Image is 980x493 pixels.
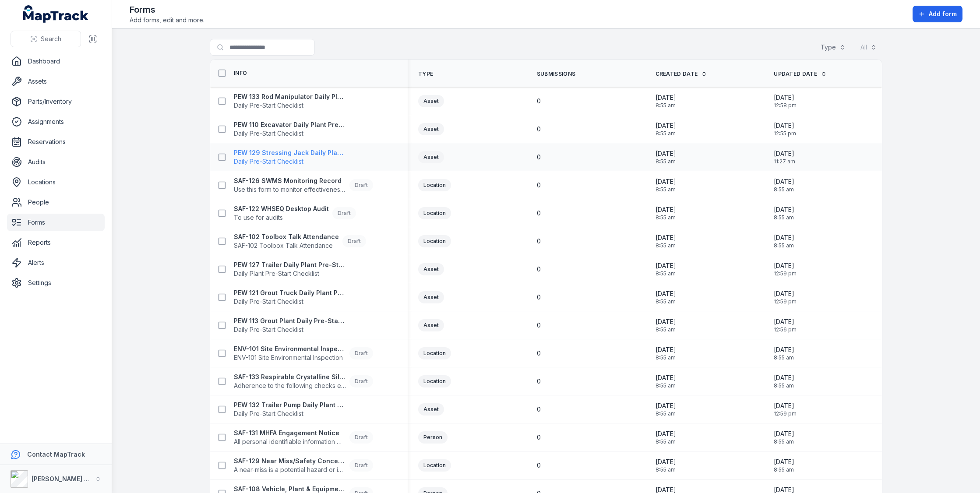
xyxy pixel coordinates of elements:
[656,177,676,193] time: 25/09/2025, 8:55:02 am
[774,326,797,333] span: 12:56 pm
[234,120,346,138] a: PEW 110 Excavator Daily Plant Pre-Start ChecklistDaily Pre-Start Checklist
[656,466,676,473] span: 8:55 am
[656,317,676,326] span: [DATE]
[234,401,346,409] strong: PEW 132 Trailer Pump Daily Plant Pre-Start
[537,209,541,218] span: 0
[234,353,346,362] span: ENV-101 Site Environmental Inspection
[234,92,346,110] a: PEW 133 Rod Manipulator Daily Plant Pre-StartDaily Pre-Start Checklist
[656,373,676,389] time: 25/09/2025, 8:55:02 am
[41,35,61,43] span: Search
[234,129,346,138] span: Daily Pre-Start Checklist
[234,213,329,222] span: To use for audits
[656,214,676,221] span: 8:55 am
[774,205,794,221] time: 25/09/2025, 8:55:02 am
[774,70,817,77] span: Updated Date
[774,130,796,137] span: 12:55 pm
[7,73,105,90] a: Assets
[537,405,541,414] span: 0
[418,291,444,303] div: Asset
[418,459,451,472] div: Location
[234,289,346,306] a: PEW 121 Grout Truck Daily Plant Pre-Start ChecklistDaily Pre-Start Checklist
[815,39,851,56] button: Type
[537,97,541,106] span: 0
[7,254,105,271] a: Alerts
[774,373,794,382] span: [DATE]
[7,173,105,191] a: Locations
[656,242,676,249] span: 8:55 am
[656,93,676,109] time: 25/09/2025, 8:55:02 am
[234,269,346,278] span: Daily Plant Pre-Start Checklist
[418,151,444,163] div: Asset
[774,261,797,270] span: [DATE]
[656,70,698,77] span: Created Date
[130,4,204,16] h2: Forms
[656,430,676,438] span: [DATE]
[234,297,346,306] span: Daily Pre-Start Checklist
[774,233,794,242] span: [DATE]
[418,347,451,359] div: Location
[774,373,794,389] time: 25/09/2025, 8:55:02 am
[774,430,794,438] span: [DATE]
[656,289,676,305] time: 25/09/2025, 8:55:02 am
[656,93,676,102] span: [DATE]
[656,345,676,354] span: [DATE]
[656,345,676,361] time: 25/09/2025, 8:55:02 am
[7,234,105,251] a: Reports
[656,410,676,417] span: 8:55 am
[656,149,676,158] span: [DATE]
[234,232,366,250] a: SAF-102 Toolbox Talk AttendanceSAF-102 Toolbox Talk AttendanceDraft
[234,429,346,437] strong: SAF-131 MHFA Engagement Notice
[774,345,794,354] span: [DATE]
[774,186,794,193] span: 8:55 am
[234,185,346,194] span: Use this form to monitor effectiveness of SWMS
[774,289,797,298] span: [DATE]
[656,430,676,445] time: 25/09/2025, 8:55:02 am
[774,70,827,77] a: Updated Date
[656,233,676,249] time: 25/09/2025, 8:55:02 am
[656,401,676,417] time: 25/09/2025, 8:55:02 am
[656,438,676,445] span: 8:55 am
[7,113,105,130] a: Assignments
[418,263,444,275] div: Asset
[234,204,329,213] strong: SAF-122 WHSEQ Desktop Audit
[656,354,676,361] span: 8:55 am
[656,458,676,473] time: 25/09/2025, 8:55:02 am
[656,158,676,165] span: 8:55 am
[656,289,676,298] span: [DATE]
[656,186,676,193] span: 8:55 am
[418,70,433,77] span: Type
[656,317,676,333] time: 25/09/2025, 8:55:02 am
[656,373,676,382] span: [DATE]
[774,458,794,466] span: [DATE]
[774,177,794,193] time: 25/09/2025, 8:55:02 am
[774,270,797,277] span: 12:59 pm
[418,179,451,191] div: Location
[234,409,346,418] span: Daily Pre-Start Checklist
[7,53,105,70] a: Dashboard
[234,401,346,418] a: PEW 132 Trailer Pump Daily Plant Pre-StartDaily Pre-Start Checklist
[418,403,444,416] div: Asset
[234,157,346,166] span: Daily Pre-Start Checklist
[23,5,89,23] a: MapTrack
[774,438,794,445] span: 8:55 am
[234,381,346,390] span: Adherence to the following checks ensure that the proposed works are in accordance with "The Work...
[774,121,796,137] time: 25/09/2025, 12:55:09 pm
[7,93,105,110] a: Parts/Inventory
[349,431,373,444] div: Draft
[774,177,794,186] span: [DATE]
[537,70,575,77] span: Submissions
[234,101,346,110] span: Daily Pre-Start Checklist
[774,93,797,102] span: [DATE]
[234,232,339,241] strong: SAF-102 Toolbox Talk Attendance
[234,345,373,362] a: ENV-101 Site Environmental InspectionENV-101 Site Environmental InspectionDraft
[656,326,676,333] span: 8:55 am
[774,401,797,410] span: [DATE]
[774,93,797,109] time: 25/09/2025, 12:58:23 pm
[130,16,204,25] span: Add forms, edit and more.
[418,319,444,331] div: Asset
[537,293,541,302] span: 0
[774,102,797,109] span: 12:58 pm
[774,121,796,130] span: [DATE]
[234,437,346,446] span: All personal identifiable information must be anonymised. This form is for internal statistical t...
[537,153,541,162] span: 0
